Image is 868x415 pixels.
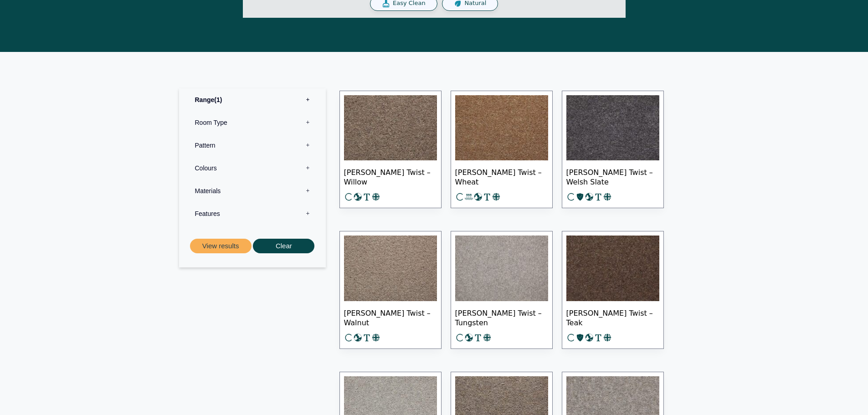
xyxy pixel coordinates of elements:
[214,96,222,103] span: 1
[566,301,659,333] span: [PERSON_NAME] Twist – Teak
[562,231,664,349] a: [PERSON_NAME] Twist – Teak
[455,160,548,192] span: [PERSON_NAME] Twist – Wheat
[455,95,548,161] img: Tomkinson Twist - Wheat
[344,236,437,301] img: Tomkinson Twist - Walnut
[253,239,314,254] button: Clear
[566,95,659,161] img: Tomkinson Twist Welsh Slate
[344,160,437,192] span: [PERSON_NAME] Twist – Willow
[186,134,319,157] label: Pattern
[339,231,442,349] a: [PERSON_NAME] Twist – Walnut
[451,91,553,209] a: [PERSON_NAME] Twist – Wheat
[190,239,252,254] button: View results
[455,301,548,333] span: [PERSON_NAME] Twist – Tungsten
[451,231,553,349] a: [PERSON_NAME] Twist – Tungsten
[566,160,659,192] span: [PERSON_NAME] Twist – Welsh Slate
[186,157,319,179] label: Colours
[339,91,442,209] a: [PERSON_NAME] Twist – Willow
[186,88,319,111] label: Range
[455,236,548,301] img: Tomkinson Twist Tungsten
[562,91,664,209] a: [PERSON_NAME] Twist – Welsh Slate
[186,202,319,225] label: Features
[186,111,319,134] label: Room Type
[344,301,437,333] span: [PERSON_NAME] Twist – Walnut
[344,95,437,161] img: Tomkinson Twist Willow
[186,179,319,202] label: Materials
[566,236,659,301] img: Tomkinson Twist - Teak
